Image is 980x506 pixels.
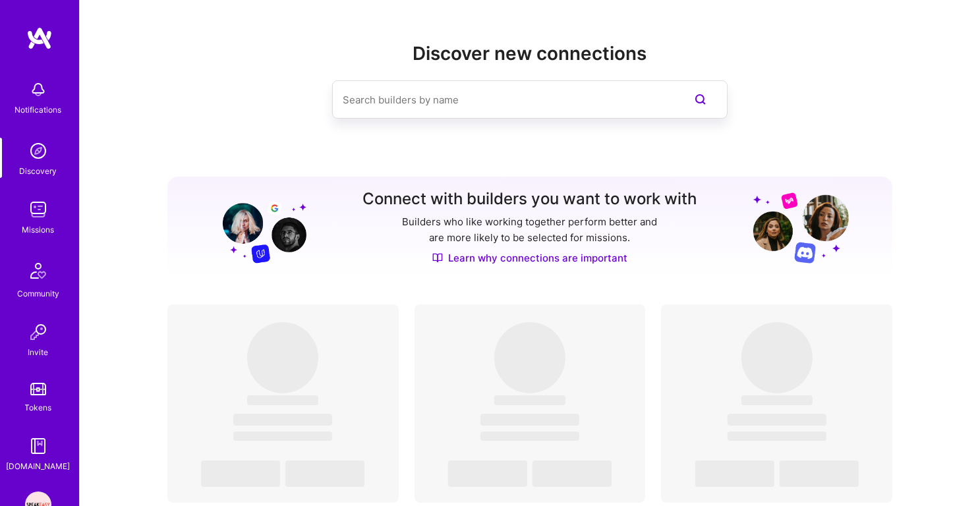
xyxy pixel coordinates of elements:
[247,322,318,393] span: ‌
[480,432,579,441] span: ‌
[20,164,57,178] div: Discovery
[432,251,627,265] a: Learn why connections are important
[693,92,708,107] i: icon SearchPurple
[728,432,826,441] span: ‌
[26,26,53,50] img: logo
[201,461,280,487] span: ‌
[30,383,46,395] img: tokens
[22,255,54,287] img: Community
[285,461,364,487] span: ‌
[343,83,664,117] input: Search builders by name
[400,214,660,246] p: Builders who like working together perform better and are more likely to be selected for missions.
[25,319,51,345] img: Invite
[741,322,813,393] span: ‌
[25,196,51,223] img: teamwork
[167,43,892,65] h2: Discover new connections
[25,433,51,459] img: guide book
[17,287,59,300] div: Community
[25,401,52,414] div: Tokens
[448,461,527,487] span: ‌
[753,192,849,264] img: Grow your network
[432,252,443,264] img: Discover
[480,414,579,426] span: ‌
[25,138,51,164] img: discovery
[728,414,826,426] span: ‌
[22,223,55,237] div: Missions
[233,432,332,441] span: ‌
[494,322,565,393] span: ‌
[25,76,51,103] img: bell
[741,395,813,405] span: ‌
[695,461,774,487] span: ‌
[533,461,612,487] span: ‌
[780,461,859,487] span: ‌
[15,103,62,117] div: Notifications
[247,395,318,405] span: ‌
[363,190,697,209] h3: Connect with builders you want to work with
[211,191,306,264] img: Grow your network
[28,345,49,359] div: Invite
[494,395,565,405] span: ‌
[233,414,332,426] span: ‌
[7,459,71,473] div: [DOMAIN_NAME]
